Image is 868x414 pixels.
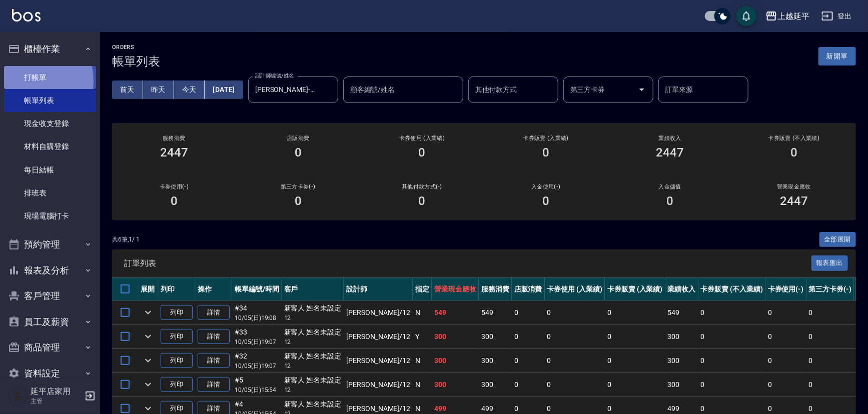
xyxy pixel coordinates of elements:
[4,89,96,112] a: 帳單列表
[818,51,856,60] a: 新開單
[736,6,756,26] button: save
[235,313,279,322] p: 10/05 (日) 19:08
[432,373,479,396] td: 300
[698,373,765,396] td: 0
[605,301,665,324] td: 0
[545,349,605,372] td: 0
[235,385,279,394] p: 10/05 (日) 15:54
[284,351,342,361] div: 新客人 姓名未設定
[413,277,432,301] th: 指定
[4,135,96,158] a: 材料自購登錄
[698,301,765,324] td: 0
[295,194,302,208] h3: 0
[344,373,413,396] td: [PERSON_NAME] /12
[698,277,765,301] th: 卡券販賣 (不入業績)
[542,145,549,159] h3: 0
[255,72,294,79] label: 設計師編號/姓名
[605,325,665,348] td: 0
[744,135,844,141] h2: 卡券販賣 (不入業績)
[284,313,342,322] p: 12
[806,277,854,301] th: 第三方卡券(-)
[143,80,174,99] button: 昨天
[665,301,698,324] td: 549
[344,349,413,372] td: [PERSON_NAME] /12
[432,349,479,372] td: 300
[344,277,413,301] th: 設計師
[496,183,596,190] h2: 入金使用(-)
[432,301,479,324] td: 549
[161,329,193,344] button: 列印
[777,10,809,22] div: 上越延平
[4,334,96,360] button: 商品管理
[284,327,342,337] div: 新客人 姓名未設定
[232,301,282,324] td: #34
[284,303,342,313] div: 新客人 姓名未設定
[248,183,348,190] h2: 第三方卡券(-)
[4,257,96,283] button: 報表及分析
[806,325,854,348] td: 0
[161,305,193,320] button: 列印
[605,373,665,396] td: 0
[620,135,720,141] h2: 業績收入
[161,353,193,368] button: 列印
[744,183,844,190] h2: 營業現金應收
[4,283,96,309] button: 客戶管理
[545,277,605,301] th: 卡券使用 (入業績)
[4,204,96,227] a: 現場電腦打卡
[198,353,230,368] a: 詳情
[295,145,302,159] h3: 0
[195,277,232,301] th: 操作
[284,375,342,385] div: 新客人 姓名未設定
[512,373,545,396] td: 0
[479,373,512,396] td: 300
[344,325,413,348] td: [PERSON_NAME] /12
[512,277,545,301] th: 店販消費
[479,301,512,324] td: 549
[138,277,158,301] th: 展開
[4,181,96,204] a: 排班表
[634,81,650,97] button: Open
[124,135,224,141] h3: 服務消費
[656,145,684,159] h3: 2447
[4,309,96,335] button: 員工及薪資
[817,7,856,25] button: 登出
[282,277,344,301] th: 客戶
[620,183,720,190] h2: 入金儲值
[124,183,224,190] h2: 卡券使用(-)
[811,258,848,267] a: 報表匯出
[432,277,479,301] th: 營業現金應收
[8,386,28,406] img: Person
[545,373,605,396] td: 0
[232,325,282,348] td: #33
[31,396,82,405] p: 主管
[765,301,806,324] td: 0
[4,36,96,62] button: 櫃檯作業
[413,301,432,324] td: N
[372,183,472,190] h2: 其他付款方式(-)
[284,399,342,409] div: 新客人 姓名未設定
[765,349,806,372] td: 0
[765,277,806,301] th: 卡券使用(-)
[806,301,854,324] td: 0
[31,386,82,396] h5: 延平店家用
[698,349,765,372] td: 0
[112,54,160,68] h3: 帳單列表
[284,361,342,370] p: 12
[161,377,193,392] button: 列印
[372,135,472,141] h2: 卡券使用 (入業績)
[545,325,605,348] td: 0
[232,349,282,372] td: #32
[4,360,96,386] button: 資料設定
[665,373,698,396] td: 300
[698,325,765,348] td: 0
[419,194,426,208] h3: 0
[806,373,854,396] td: 0
[413,373,432,396] td: N
[819,232,856,247] button: 全部展開
[780,194,808,208] h3: 2447
[205,80,243,99] button: [DATE]
[284,385,342,394] p: 12
[158,277,195,301] th: 列印
[818,47,856,65] button: 新開單
[496,135,596,141] h2: 卡券販賣 (入業績)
